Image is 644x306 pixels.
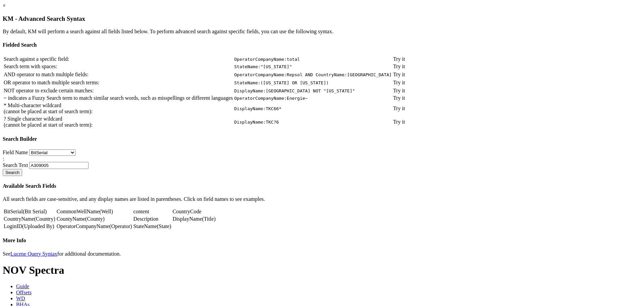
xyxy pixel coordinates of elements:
[3,71,233,78] td: AND operator to match multiple fields:
[133,216,159,222] a: Description
[3,29,641,35] p: By default, KM will perform a search against all fields listed below. To perform advanced search ...
[3,87,233,94] td: NOT operator to exclude certain matches:
[3,102,233,115] td: * Multi-character wildcard (cannot be placed at start of search term):
[3,15,641,23] h3: KM - Advanced Search Syntax
[4,223,22,229] a: LoginID
[3,251,641,257] p: See for additional documentation.
[3,56,233,62] td: Search against a specific field:
[393,63,405,69] a: Try it
[133,223,172,230] td: (State)
[3,42,641,48] h4: Fielded Search
[3,237,641,244] h4: More Info
[3,196,641,202] p: All search fields are case-sensitive, and any display names are listed in parentheses. Click on f...
[3,208,56,215] td: (Bit Serial)
[3,223,56,230] td: (Uploaded By)
[16,283,29,289] span: Guide
[4,216,34,222] a: CountryName
[56,223,132,230] td: (Operator)
[133,223,157,229] a: StateName
[3,3,6,8] a: ×
[393,95,405,101] a: Try it
[234,96,308,101] code: OperatorCompanyName:Energie~
[3,136,641,142] h4: Search Builder
[3,264,641,276] h1: NOV Spectra
[133,209,149,214] a: content
[393,56,405,62] a: Try it
[3,169,22,176] button: Search
[3,156,641,162] div: :
[234,72,392,77] code: OperatorCompanyName:Repsol AND CountryName:[GEOGRAPHIC_DATA]
[234,106,281,111] code: DisplayName:TKC66*
[3,63,233,70] td: Search term with spaces:
[3,162,28,168] label: Search Text
[172,209,201,214] a: CountryCode
[56,216,132,222] td: (County)
[3,183,641,189] h4: Available Search Fields
[393,105,405,111] a: Try it
[234,64,292,69] code: StateName:"[US_STATE]"
[16,296,25,301] span: WD
[10,251,57,257] a: Lucene Query Syntax
[56,208,132,215] td: (Well)
[172,216,202,222] a: DisplayName
[4,209,23,214] a: BitSerial
[234,80,329,85] code: StateName:([US_STATE] OR [US_STATE])
[57,216,85,222] a: CountyName
[3,116,233,128] td: ? Single character wildcard (cannot be placed at start of search term):
[3,149,28,155] label: Field Name
[57,209,100,214] a: CommonWellName
[393,119,405,125] a: Try it
[57,223,109,229] a: OperatorCompanyName
[234,88,355,93] code: DisplayName:[GEOGRAPHIC_DATA] NOT "[US_STATE]"
[234,120,279,125] code: DisplayName:TKC?6
[16,290,32,295] span: Offsets
[29,162,89,169] input: Ex: A309005
[3,216,56,222] td: (Country)
[3,95,233,101] td: ~ indicates a Fuzzy Search term to match similar search words, such as misspellings or different ...
[3,79,233,86] td: OR operator to match multiple search terms:
[172,216,216,222] td: (Title)
[393,80,405,85] a: Try it
[393,88,405,93] a: Try it
[393,72,405,77] a: Try it
[234,57,300,62] code: OperatorCompanyName:total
